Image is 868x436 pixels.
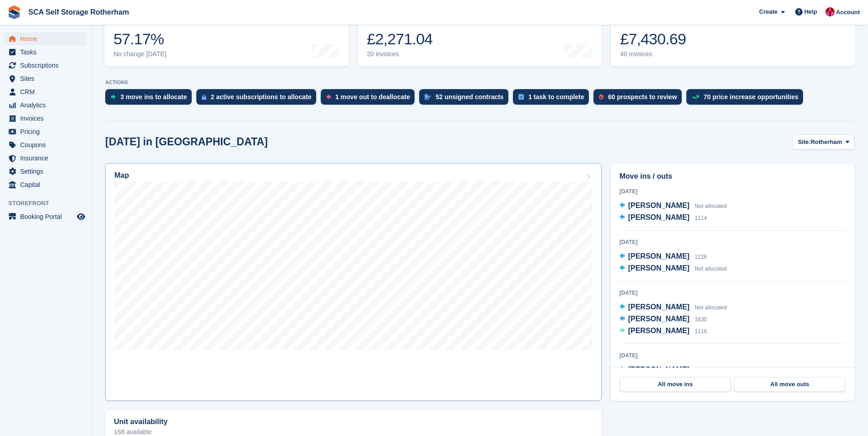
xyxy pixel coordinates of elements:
a: menu [5,72,86,85]
a: menu [5,210,86,223]
span: CRM [20,85,75,98]
div: 1 task to complete [528,93,584,101]
div: [DATE] [620,187,846,196]
a: [PERSON_NAME] 1226 [620,251,707,263]
a: [PERSON_NAME] 1116 [620,325,707,337]
span: Account [836,8,860,17]
a: SCA Self Storage Rotherham [25,5,133,20]
span: Pricing [20,125,75,138]
a: 60 prospects to review [593,89,686,109]
a: menu [5,178,86,191]
span: Sites [20,72,75,85]
p: 168 available [114,429,593,435]
img: stora-icon-8386f47178a22dfd0bd8f6a31ec36ba5ce8667c1dd55bd0f319d3a0aa187defe.svg [7,5,21,19]
a: 1 task to complete [513,89,593,109]
div: £2,271.04 [367,30,435,48]
span: Create [759,7,777,16]
span: Site: [798,138,810,147]
span: Tasks [20,46,75,58]
div: [DATE] [620,289,846,297]
div: [DATE] [620,238,846,246]
span: Coupons [20,138,75,151]
a: [PERSON_NAME] Not allocated [620,200,727,212]
a: menu [5,46,86,58]
img: move_outs_to_deallocate_icon-f764333ba52eb49d3ac5e1228854f67142a1ed5810a6f6cc68b1a99e826820c5.svg [326,94,331,100]
a: menu [5,165,86,178]
span: Booking Portal [20,210,75,223]
a: All move outs [734,377,845,392]
a: 70 price increase opportunities [686,89,808,109]
span: Settings [20,165,75,178]
a: menu [5,59,86,72]
a: [PERSON_NAME] Not allocated [620,302,727,314]
h2: Map [114,171,129,180]
span: Storefront [8,199,91,208]
span: [PERSON_NAME] [628,252,690,260]
p: ACTIONS [105,80,854,85]
span: Home [20,32,75,45]
a: [PERSON_NAME] 1630 [620,314,707,325]
span: Subscriptions [20,59,75,72]
a: [PERSON_NAME] 1114 [620,212,707,224]
a: [PERSON_NAME] Not allocated [620,263,727,275]
h2: Unit availability [114,418,167,426]
span: 1116 [695,328,707,335]
img: prospect-51fa495bee0391a8d652442698ab0144808aea92771e9ea1ae160a38d050c398.svg [599,94,604,100]
div: 60 prospects to review [608,93,677,101]
a: All move ins [620,377,731,392]
div: 1 move out to deallocate [335,93,410,101]
a: menu [5,125,86,138]
span: Rotherham [811,138,842,147]
div: 3 move ins to allocate [120,93,187,101]
div: 2 active subscriptions to allocate [211,93,312,101]
img: move_ins_to_allocate_icon-fdf77a2bb77ea45bf5b3d319d69a93e2d87916cf1d5bf7949dd705db3b84f3ca.svg [111,94,116,100]
a: Month-to-date sales £2,271.04 20 invoices [358,8,602,66]
span: [PERSON_NAME] [628,202,690,209]
span: Invoices [20,112,75,125]
span: 42 [695,367,701,373]
a: menu [5,99,86,112]
div: £7,430.69 [620,30,686,48]
span: 1226 [695,254,707,260]
a: Occupancy 57.17% No change [DATE] [104,8,349,66]
img: price_increase_opportunities-93ffe204e8149a01c8c9dc8f82e8f89637d9d84a8eef4429ea346261dce0b2c0.svg [692,95,699,99]
span: Analytics [20,99,75,112]
div: 57.17% [113,30,167,48]
div: 40 invoices [620,50,686,58]
div: 70 price increase opportunities [704,93,798,101]
a: 3 move ins to allocate [105,89,196,109]
a: 52 unsigned contracts [419,89,513,109]
a: menu [5,138,86,151]
a: Map [105,163,602,401]
div: [DATE] [620,351,846,360]
span: 1114 [695,215,707,221]
a: Awaiting payment £7,430.69 40 invoices [611,8,855,66]
a: Preview store [75,211,86,222]
span: [PERSON_NAME] [628,264,690,272]
span: Help [804,7,817,16]
span: [PERSON_NAME] [628,213,690,221]
a: menu [5,112,86,125]
img: task-75834270c22a3079a89374b754ae025e5fb1db73e45f91037f5363f120a921f8.svg [518,94,524,100]
div: No change [DATE] [113,50,167,58]
a: menu [5,85,86,98]
h2: [DATE] in [GEOGRAPHIC_DATA] [105,136,268,148]
span: 1630 [695,316,707,323]
span: Not allocated [695,266,727,272]
span: Not allocated [695,203,727,209]
div: 52 unsigned contracts [436,93,504,101]
span: Not allocated [695,304,727,311]
span: Capital [20,178,75,191]
span: [PERSON_NAME] [628,303,690,311]
a: menu [5,32,86,45]
a: 2 active subscriptions to allocate [196,89,321,109]
img: Thomas Webb [825,7,835,16]
span: Insurance [20,152,75,165]
span: [PERSON_NAME] [628,315,690,323]
span: [PERSON_NAME] [628,366,690,373]
a: 1 move out to deallocate [321,89,419,109]
h2: Move ins / outs [620,171,846,182]
span: [PERSON_NAME] [628,327,690,335]
img: contract_signature_icon-13c848040528278c33f63329250d36e43548de30e8caae1d1a13099fd9432cc5.svg [425,94,431,100]
a: menu [5,152,86,165]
